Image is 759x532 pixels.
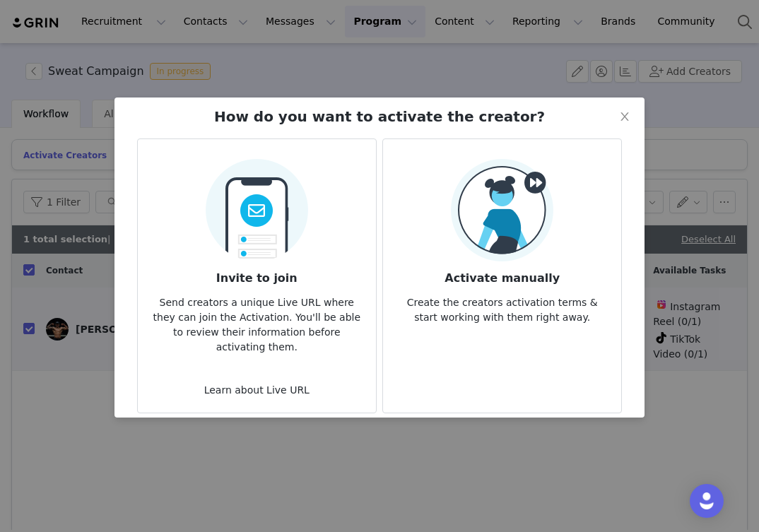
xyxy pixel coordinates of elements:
p: Create the creators activation terms & start working with them right away. [394,287,610,325]
h3: Invite to join [149,261,365,287]
h2: How do you want to activate the creator? [214,106,545,127]
img: Send Email [206,150,308,261]
p: Send creators a unique Live URL where they can join the Activation. You'll be able to review thei... [149,287,365,355]
img: Manual [451,159,553,261]
button: Close [605,97,645,137]
i: icon: close [619,111,630,122]
h3: Activate manually [394,261,610,287]
div: Open Intercom Messenger [690,484,724,518]
a: Learn about Live URL [204,384,310,396]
